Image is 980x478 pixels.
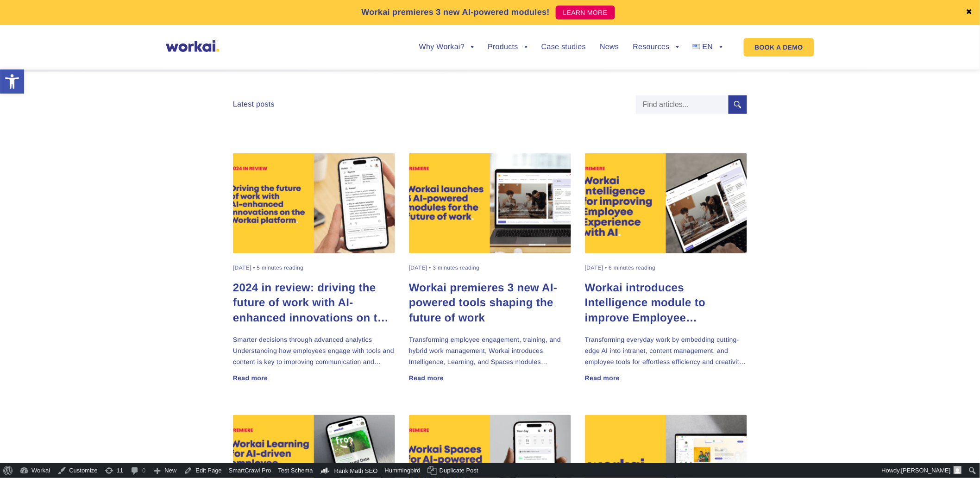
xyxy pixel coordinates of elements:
[54,463,101,478] a: Customize
[409,375,444,381] a: Read more
[233,100,275,109] div: Latest posts
[440,463,478,478] span: Duplicate Post
[744,38,814,57] a: BOOK A DEMO
[585,375,620,381] a: Read more
[334,467,378,474] span: Rank Math SEO
[16,463,54,478] a: Workai
[703,43,713,51] span: EN
[117,463,123,478] span: 11
[488,44,528,51] a: Products
[409,334,571,367] p: Transforming employee engagement, training, and hybrid work management, Workai introduces Intelli...
[382,463,424,478] a: Hummingbird
[142,463,145,478] span: 0
[585,281,747,325] a: Workai introduces Intelligence module to improve Employee Experience with AI
[419,44,474,51] a: Why Workai?
[233,265,303,271] div: [DATE] • 5 minutes reading
[966,9,973,16] a: ✖
[636,95,729,114] input: Find articles...
[600,44,619,51] a: News
[541,44,586,51] a: Case studies
[556,6,615,19] a: LEARN MORE
[901,467,951,474] span: [PERSON_NAME]
[275,463,316,478] a: Test Schema
[409,281,571,325] a: Workai premieres 3 new AI-powered tools shaping the future of work
[180,463,225,478] a: Edit Page
[729,95,747,114] input: Submit
[879,463,966,478] a: Howdy,
[226,463,275,478] a: SmartCrawl Pro
[164,463,176,478] span: New
[585,334,747,367] p: Transforming everyday work by embedding cutting-edge AI into intranet, content management, and em...
[633,44,679,51] a: Resources
[233,281,395,325] a: 2024 in review: driving the future of work with AI-enhanced innovations on the Workai platform
[585,265,655,271] div: [DATE] • 6 minutes reading
[233,375,268,381] a: Read more
[317,463,382,478] a: Rank Math Dashboard
[361,6,550,19] p: Workai premieres 3 new AI-powered modules!
[233,334,395,367] p: Smarter decisions through advanced analytics Understanding how employees engage with tools and co...
[409,265,479,271] div: [DATE] • 3 minutes reading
